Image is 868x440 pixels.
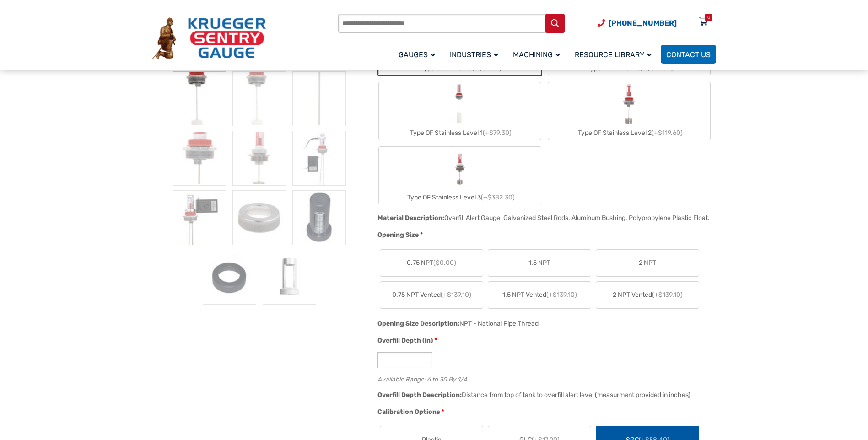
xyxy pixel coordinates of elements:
span: Contact Us [666,50,711,59]
div: Distance from top of tank to overfill alert level (measurment provided in inches) [462,391,690,399]
span: (+$139.10) [441,291,471,299]
div: Available Range: 6 to 30 By 1/4 [377,374,711,382]
span: Gauges [399,50,435,59]
abbr: required [442,407,444,417]
img: Krueger Sentry Gauge [152,17,266,59]
span: Material Description: [377,214,444,222]
span: [PHONE_NUMBER] [609,19,677,27]
span: (+$79.30) [483,129,512,137]
img: Overfill Gauge Type OF Configurator - Image 3 [292,71,346,126]
label: Type OF Stainless Level 2 [548,82,710,140]
img: Overfill Gauge Type OF Configurator [173,71,226,126]
img: ALG-OF [263,250,316,305]
a: Machining [507,43,569,65]
a: Phone Number (920) 434-8860 [598,17,677,29]
a: Contact Us [661,45,716,64]
span: Machining [513,50,560,59]
img: Overfill Gauge Type OF Configurator - Image 5 [232,131,286,186]
img: Overfill Gauge Type OF Configurator - Image 6 [292,131,346,186]
div: NPT - National Pipe Thread [459,320,539,327]
abbr: required [434,336,437,345]
a: Resource Library [569,43,661,65]
span: Resource Library [575,50,652,59]
img: Overfill Gauge Type OF Configurator - Image 7 [173,190,226,245]
img: Overfill Gauge Type OF Configurator - Image 9 [292,190,346,245]
span: 0.75 NPT Vented [392,290,471,300]
label: Type OF Stainless Level 1 [379,82,541,140]
a: Industries [444,43,507,65]
a: Gauges [393,43,444,65]
div: 0 [707,14,710,21]
img: Overfill Gauge Type OF Configurator - Image 4 [173,131,226,186]
span: (+$139.10) [546,291,577,299]
span: ($0.00) [433,259,456,267]
div: Type OF Stainless Level 3 [379,191,541,204]
span: Calibration Options [377,408,440,416]
span: Opening Size [377,231,419,239]
img: Overfill Gauge Type OF Configurator - Image 8 [232,190,286,245]
img: Overfill Gauge Type OF Configurator - Image 2 [232,71,286,126]
span: 2 NPT [639,258,656,268]
span: Opening Size Description: [377,320,459,327]
span: 0.75 NPT [407,258,456,268]
div: Type OF Stainless Level 1 [379,126,541,140]
label: Type OF Stainless Level 3 [379,147,541,204]
div: Overfill Alert Gauge. Galvanized Steel Rods. Aluminum Bushing. Polypropylene Plastic Float. [444,214,710,222]
span: (+$382.30) [481,193,515,201]
span: Industries [450,50,498,59]
abbr: required [420,230,423,240]
span: Overfill Depth Description: [377,391,462,399]
div: Type OF Stainless Level 2 [548,126,710,140]
span: 2 NPT Vented [613,290,683,300]
span: 1.5 NPT [528,258,550,268]
span: 1.5 NPT Vented [502,290,577,300]
img: Overfill Gauge Type OF Configurator - Image 10 [203,250,256,305]
span: (+$139.10) [652,291,683,299]
span: (+$119.60) [652,129,683,137]
span: Overfill Depth (in) [377,337,433,344]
